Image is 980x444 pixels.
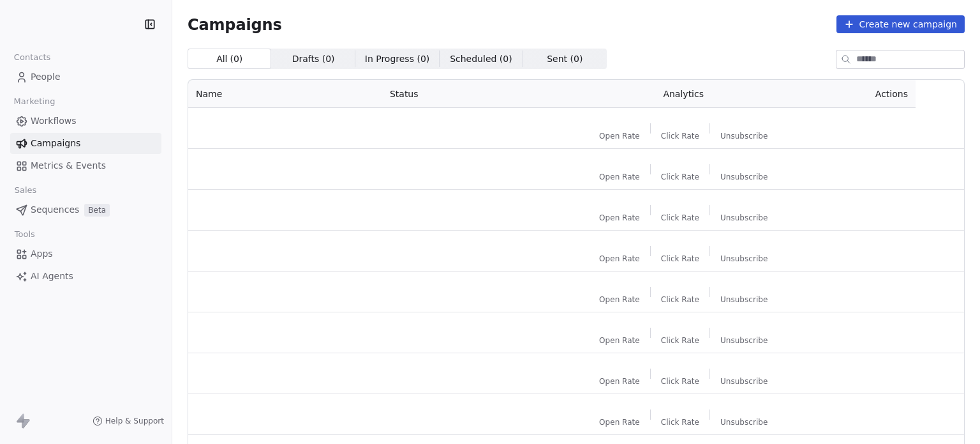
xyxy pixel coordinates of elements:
a: Metrics & Events [10,155,161,176]
span: Unsubscribe [720,295,768,305]
span: In Progress ( 0 ) [365,52,430,66]
span: Unsubscribe [720,172,768,182]
span: Click Rate [661,213,699,223]
span: Contacts [8,48,56,67]
span: Click Rate [661,172,699,182]
a: Workflows [10,111,161,132]
a: People [10,66,161,88]
th: Actions [808,80,916,108]
span: Open Rate [599,335,640,346]
button: Create new campaign [836,15,965,33]
a: SequencesBeta [10,199,161,220]
a: Campaigns [10,133,161,154]
span: Click Rate [661,131,699,141]
span: Open Rate [599,376,640,387]
span: Campaigns [188,15,282,33]
span: Unsubscribe [720,335,768,346]
span: Apps [31,247,53,261]
th: Name [188,80,382,108]
span: Unsubscribe [720,376,768,387]
span: Scheduled ( 0 ) [450,52,512,66]
span: Campaigns [31,137,80,150]
span: Workflows [31,114,77,128]
a: Help & Support [93,416,164,426]
span: Help & Support [105,416,164,426]
span: Click Rate [661,376,699,387]
span: Sales [9,181,42,200]
span: Click Rate [661,295,699,305]
th: Analytics [559,80,808,108]
span: Drafts ( 0 ) [292,52,335,66]
span: Tools [9,225,40,244]
th: Status [382,80,559,108]
span: Open Rate [599,172,640,182]
span: Metrics & Events [31,159,106,172]
span: Sent ( 0 ) [547,52,583,66]
a: AI Agents [10,266,161,287]
span: Unsubscribe [720,131,768,141]
span: Unsubscribe [720,417,768,427]
span: Click Rate [661,254,699,264]
span: AI Agents [31,270,73,283]
span: Open Rate [599,131,640,141]
span: Open Rate [599,254,640,264]
span: Open Rate [599,417,640,427]
span: Unsubscribe [720,254,768,264]
span: Marketing [8,92,61,111]
span: Click Rate [661,335,699,346]
a: Apps [10,243,161,264]
span: Open Rate [599,295,640,305]
span: Unsubscribe [720,213,768,223]
span: Click Rate [661,417,699,427]
span: Sequences [31,203,79,217]
span: Beta [84,204,110,217]
span: People [31,70,61,84]
span: Open Rate [599,213,640,223]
